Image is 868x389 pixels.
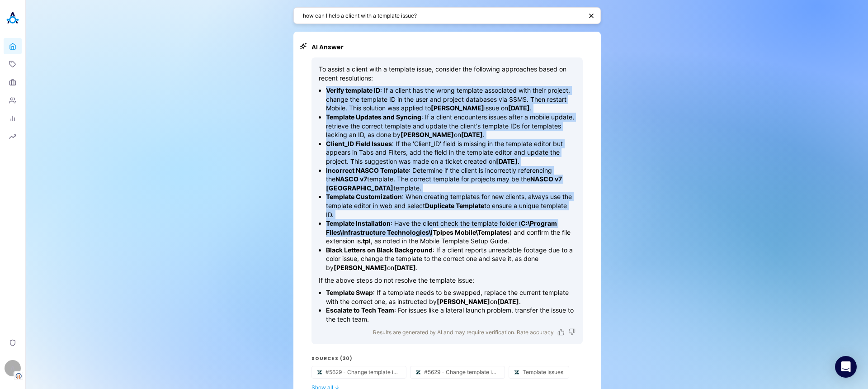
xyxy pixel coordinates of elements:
span: #5629 - Change template in Mobile - Public View [325,369,401,375]
img: Zendesk [316,368,324,376]
strong: [PERSON_NAME] [431,104,484,112]
p: Results are generated by AI and may require verification. Rate accuracy [373,327,554,337]
p: If the above steps do not resolve the template issue: [319,276,576,285]
textarea: how can I help a client with a template issue? [303,11,582,20]
strong: Template Installation [326,219,391,227]
button: source-button [312,366,406,378]
button: Dislike [568,328,576,336]
strong: [DATE] [508,104,530,112]
strong: Incorrect NASCO Template [326,166,409,174]
p: : Have the client check the template folder ( ) and confirm the file extension is , as noted in t... [326,219,576,246]
p: : If the 'Client_ID' field is missing in the template editor but appears in Tabs and Filters, add... [326,139,576,166]
button: source-button [410,366,505,378]
p: : For issues like a lateral launch problem, transfer the issue to the tech team. [326,306,576,323]
strong: NASCO v7 [GEOGRAPHIC_DATA] [326,175,562,192]
strong: .tpl [361,237,371,245]
p: : If a client reports unreadable footage due to a color issue, change the template to the correct... [326,246,576,272]
strong: Template Customization [326,193,402,200]
h3: Sources (30) [311,355,583,362]
img: Tenant Logo [14,372,23,380]
div: Open Intercom Messenger [835,356,857,378]
p: : If a template needs to be swapped, replace the current template with the correct one, as instru... [326,288,576,306]
span: #5629 - Change template in Mobile [424,369,499,375]
p: : Determine if the client is incorrectly referencing the template. The correct template for proje... [326,166,576,193]
p: To assist a client with a template issue, consider the following approaches based on recent resol... [319,65,576,82]
strong: [DATE] [497,298,519,305]
span: Template issues [523,369,563,375]
strong: NASCO v7 [335,175,367,183]
img: Zendesk [513,368,521,376]
p: : If a client encounters issues after a mobile update, retrieve the correct template and update t... [326,113,576,139]
strong: [PERSON_NAME] [334,264,387,271]
strong: Escalate to Tech Team [326,306,394,314]
strong: Verify template ID [326,86,380,94]
strong: Duplicate Template [425,202,484,209]
div: A [5,360,21,376]
strong: Template Swap [326,289,373,296]
p: : When creating templates for new clients, always use the template editor in web and select to en... [326,192,576,219]
h2: AI Answer [311,43,583,52]
img: Akooda Logo [4,9,22,27]
p: : If a client has the wrong template associated with their project, change the template ID in the... [326,86,576,113]
strong: [PERSON_NAME] [437,298,490,305]
strong: Black Letters on Black Background [326,246,433,254]
button: ATenant Logo [4,356,22,380]
strong: [DATE] [496,157,518,165]
strong: [DATE] [461,131,483,138]
button: Like [557,328,565,336]
strong: C:\Program Files\Infrastructure Technologies\ITpipes Mobile\Templates [326,219,557,236]
strong: [DATE] [394,264,416,271]
strong: Template Updates and Syncing [326,113,421,121]
button: source-button [509,366,569,378]
strong: Client_ID Field Issues [326,140,392,147]
strong: [PERSON_NAME] [401,131,454,138]
img: Zendesk [414,368,422,376]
